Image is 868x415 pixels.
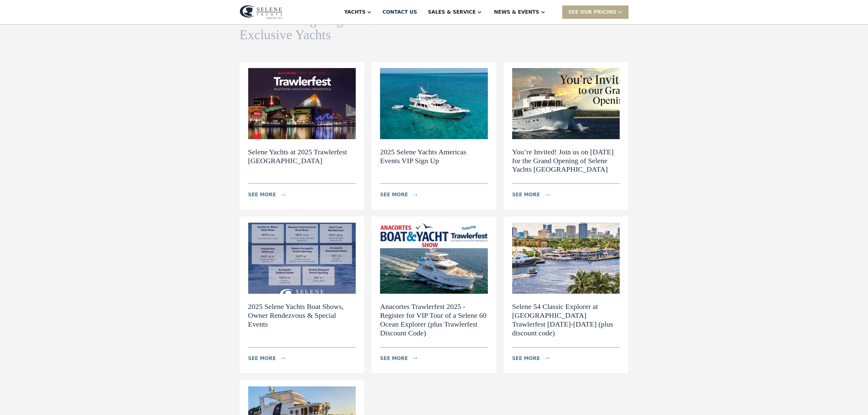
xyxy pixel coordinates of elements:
h2: Selene 54 Classic Explorer at [GEOGRAPHIC_DATA] Trawlerfest [DATE]-[DATE] (plus discount code) [512,302,620,337]
div: see more [512,191,540,198]
div: SEE Our Pricing [568,9,616,16]
h2: Selene Yachts at 2025 Trawlerfest [GEOGRAPHIC_DATA] [248,148,356,165]
div: Yachts [344,9,365,16]
div: see more [248,191,276,198]
div: Sales & Service [428,9,476,16]
div: see more [248,355,276,362]
a: Selene 54 Classic Explorer at [GEOGRAPHIC_DATA] Trawlerfest [DATE]-[DATE] (plus discount code)see... [504,217,629,373]
h2: 2025 Selene Yachts Americas Events VIP Sign Up [380,148,488,165]
div: SEE Our Pricing [562,5,629,19]
div: News & EVENTS [494,9,539,16]
img: icon [545,194,550,196]
a: 2025 Selene Yachts Boat Shows, Owner Rendezvous & Special Eventssee moreicon [240,217,365,373]
h2: You’re Invited! Join us on [DATE] for the Grand Opening of Selene Yachts [GEOGRAPHIC_DATA] [512,148,620,174]
div: see more [380,191,408,198]
a: You’re Invited! Join us on [DATE] for the Grand Opening of Selene Yachts [GEOGRAPHIC_DATA]see mor... [504,62,629,209]
img: icon [413,357,417,359]
img: icon [281,357,285,359]
h2: Anacortes Trawlerfest 2025 - Register for VIP Tour of a Selene 60 Ocean Explorer (plus Trawlerfes... [380,302,488,337]
img: icon [281,194,285,196]
img: logo [240,5,283,19]
a: Anacortes Trawlerfest 2025 - Register for VIP Tour of a Selene 60 Ocean Explorer (plus Trawlerfes... [372,217,496,373]
div: see more [512,355,540,362]
a: Selene Yachts at 2025 Trawlerfest [GEOGRAPHIC_DATA]see moreicon [240,62,365,209]
span: Navigating the World of Exclusive Yachts [240,13,413,42]
h2: 2025 Selene Yachts Boat Shows, Owner Rendezvous & Special Events [248,302,356,328]
img: icon [413,194,417,196]
div: Contact US [383,9,417,16]
a: 2025 Selene Yachts Americas Events VIP Sign Upsee moreicon [372,62,496,209]
img: icon [545,357,550,359]
h1: Events - [240,13,415,43]
div: see more [380,355,408,362]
